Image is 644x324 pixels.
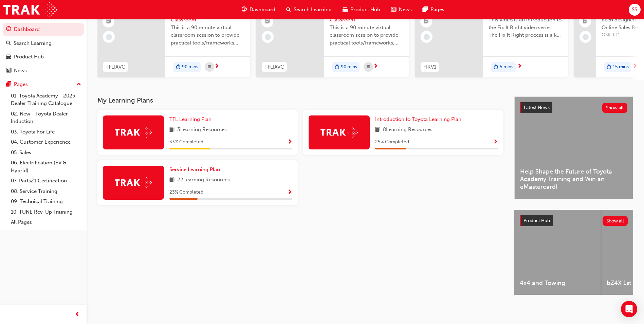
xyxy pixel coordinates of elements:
[182,63,198,71] span: 90 mins
[514,96,633,199] a: Latest NewsShow allHelp Shape the Future of Toyota Academy Training and Win an eMastercard!
[417,3,450,17] a: pages-iconPages
[8,91,84,109] a: 01. Toyota Academy - 2025 Dealer Training Catalogue
[341,63,357,71] span: 90 mins
[603,216,628,226] button: Show all
[3,37,84,50] a: Search Learning
[489,16,563,39] span: This video is an introduction to the Fix It Right video series. The Fix It Right process is a key...
[169,166,220,173] span: Service Learning Plan
[520,168,627,191] span: Help Shape the Future of Toyota Academy Training and Win an eMastercard!
[423,5,428,14] span: pages-icon
[613,63,629,71] span: 15 mins
[632,6,637,14] span: SS
[3,22,84,78] button: DashboardSearch LearningProduct HubNews
[208,63,211,71] span: calendar-icon
[115,177,152,188] img: Trak
[8,186,84,197] a: 08. Service Training
[14,80,28,88] div: Pages
[335,63,339,72] span: duration-icon
[520,215,628,226] a: Product HubShow all
[115,127,152,138] img: Trak
[3,78,84,91] button: Pages
[386,3,417,17] a: news-iconNews
[520,279,595,287] span: 4x4 and Towing
[3,65,84,77] a: News
[391,5,396,14] span: news-icon
[8,196,84,207] a: 09. Technical Training
[14,39,52,47] div: Search Learning
[264,63,284,71] span: TFLIAVC
[337,3,386,17] a: car-iconProduct Hub
[169,176,174,184] span: book-icon
[97,96,503,104] h3: My Learning Plans
[517,64,522,70] span: next-icon
[287,190,292,196] span: Show Progress
[265,34,271,40] span: learningRecordVerb_NONE-icon
[8,147,84,158] a: 05. Sales
[242,5,247,14] span: guage-icon
[343,5,348,14] span: car-icon
[375,115,464,123] a: Introduction to Toyota Learning Plan
[632,64,638,70] span: next-icon
[236,3,281,17] a: guage-iconDashboard
[583,17,588,26] span: booktick-icon
[8,207,84,217] a: 10. TUNE Rev-Up Training
[214,64,219,70] span: next-icon
[14,67,27,75] div: News
[3,2,57,17] img: Trak
[8,127,84,137] a: 03. Toyota For Life
[294,6,332,14] span: Search Learning
[602,103,628,113] button: Show all
[629,4,641,16] button: SS
[373,64,378,70] span: next-icon
[494,63,498,72] span: duration-icon
[169,166,223,174] a: Service Learning Plan
[6,54,11,60] span: car-icon
[171,24,245,47] span: This is a 90 minute virtual classroom session to provide practical tools/frameworks, behaviours a...
[286,5,291,14] span: search-icon
[8,176,84,186] a: 07. Parts21 Certification
[424,17,429,26] span: booktick-icon
[14,53,44,61] div: Product Hub
[383,126,433,134] span: 8 Learning Resources
[500,63,513,71] span: 5 mins
[169,126,174,134] span: book-icon
[6,68,11,74] span: news-icon
[6,40,11,47] span: search-icon
[330,24,404,47] span: This is a 90 minute virtual classroom session to provide practical tools/frameworks, behaviours a...
[287,188,292,197] button: Show Progress
[423,63,436,71] span: FIRV1
[3,23,84,36] a: Dashboard
[287,139,292,145] span: Show Progress
[607,63,611,72] span: duration-icon
[430,6,444,14] span: Pages
[265,17,270,26] span: booktick-icon
[375,138,409,146] span: 25 % Completed
[76,80,81,89] span: up-icon
[493,138,498,146] button: Show Progress
[493,139,498,145] span: Show Progress
[281,3,337,17] a: search-iconSearch Learning
[320,127,358,138] img: Trak
[177,176,230,184] span: 22 Learning Resources
[524,105,550,110] span: Latest News
[424,34,430,40] span: learningRecordVerb_NONE-icon
[287,138,292,146] button: Show Progress
[621,301,637,317] div: Open Intercom Messenger
[169,116,211,122] span: TFL Learning Plan
[6,82,11,88] span: pages-icon
[75,310,80,319] span: prev-icon
[3,51,84,63] a: Product Hub
[169,115,214,123] a: TFL Learning Plan
[8,109,84,127] a: 02. New - Toyota Dealer Induction
[177,126,227,134] span: 3 Learning Resources
[106,63,125,71] span: TFLIAVC
[523,218,550,223] span: Product Hub
[8,137,84,147] a: 04. Customer Experience
[350,6,380,14] span: Product Hub
[6,26,11,33] span: guage-icon
[106,34,112,40] span: learningRecordVerb_NONE-icon
[176,63,181,72] span: duration-icon
[8,158,84,176] a: 06. Electrification (EV & Hybrid)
